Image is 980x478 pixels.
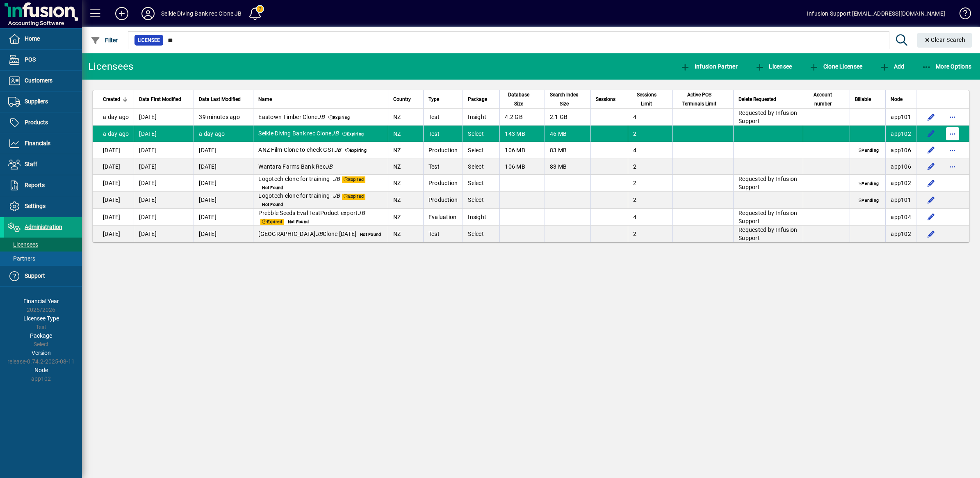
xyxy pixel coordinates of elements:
[260,219,284,225] span: Expired
[344,148,369,154] span: Expiring
[423,226,463,242] td: Test
[388,192,423,208] td: NZ
[628,209,672,226] td: 4
[258,95,272,104] span: Name
[857,181,880,187] span: Pending
[891,231,911,237] span: app102.prod.infusionbusinesssoftware.com
[891,214,911,220] span: app104.prod.infusionbusinesssoftware.com
[423,126,463,142] td: Test
[25,224,62,230] span: Administration
[134,175,194,192] td: [DATE]
[25,182,45,188] span: Reports
[4,29,82,49] a: Home
[25,119,48,126] span: Products
[925,127,938,140] button: Edit
[341,131,366,138] span: Expiring
[393,95,411,104] span: Country
[388,142,423,158] td: NZ
[103,95,120,104] span: Created
[194,158,253,175] td: [DATE]
[342,176,365,183] span: Expired
[596,95,615,104] span: Sessions
[633,90,667,108] div: Sessions Limit
[258,146,341,153] span: ANZ Film Clone to check GST
[8,255,35,262] span: Partners
[258,114,325,120] span: Eastown Timber Clone
[139,95,181,104] span: Data First Modified
[925,210,938,224] button: Edit
[733,175,803,192] td: Requested by Infusion Support
[317,114,325,120] em: JB
[342,194,365,200] span: Expired
[733,209,803,226] td: Requested by Infusion Support
[134,226,194,242] td: [DATE]
[93,226,134,242] td: [DATE]
[134,109,194,126] td: [DATE]
[807,7,945,20] div: Infusion Support [EMAIL_ADDRESS][DOMAIN_NAME]
[738,95,798,104] div: Delete Requested
[393,95,418,104] div: Country
[423,158,463,175] td: Test
[545,126,591,142] td: 46 MB
[953,2,970,28] a: Knowledge Base
[628,175,672,192] td: 2
[423,142,463,158] td: Production
[25,77,52,84] span: Customers
[4,91,82,112] a: Suppliers
[877,59,906,74] button: Add
[194,192,253,208] td: [DATE]
[628,226,672,242] td: 2
[4,252,82,265] a: Partners
[25,203,46,209] span: Settings
[628,126,672,142] td: 2
[891,163,911,170] span: app106.prod.infusionbusinesssoftware.com
[468,95,495,104] div: Package
[633,90,660,108] span: Sessions Limit
[423,109,463,126] td: Test
[194,226,253,242] td: [DATE]
[855,95,871,104] span: Billable
[920,59,974,74] button: More Options
[925,193,938,206] button: Edit
[423,175,463,192] td: Production
[678,59,740,74] button: Infusion Partner
[628,109,672,126] td: 4
[161,7,242,20] div: Selkie Diving Bank rec Clone JB
[388,109,423,126] td: NZ
[4,175,82,196] a: Reports
[4,266,82,286] a: Support
[925,160,938,173] button: Edit
[32,350,51,356] span: Version
[855,95,880,104] div: Billable
[596,95,623,104] div: Sessions
[4,112,82,133] a: Products
[4,50,82,70] a: POS
[199,95,248,104] div: Data Last Modified
[809,63,862,70] span: Clone Licensee
[135,6,161,21] button: Profile
[922,63,972,70] span: More Options
[93,158,134,175] td: [DATE]
[946,110,959,124] button: More options
[139,95,189,104] div: Data First Modified
[194,126,253,142] td: a day ago
[388,175,423,192] td: NZ
[103,95,129,104] div: Created
[93,142,134,158] td: [DATE]
[88,60,133,73] div: Licensees
[423,192,463,208] td: Production
[499,126,544,142] td: 143 MB
[25,35,40,42] span: Home
[23,315,59,322] span: Licensee Type
[25,56,36,63] span: POS
[260,185,285,192] span: Not Found
[4,238,82,252] a: Licensees
[468,95,487,104] span: Package
[34,367,48,373] span: Node
[733,226,803,242] td: Requested by Infusion Support
[505,90,532,108] span: Database Size
[857,148,880,154] span: Pending
[194,109,253,126] td: 39 minutes ago
[499,158,544,175] td: 106 MB
[260,202,285,208] span: Not Found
